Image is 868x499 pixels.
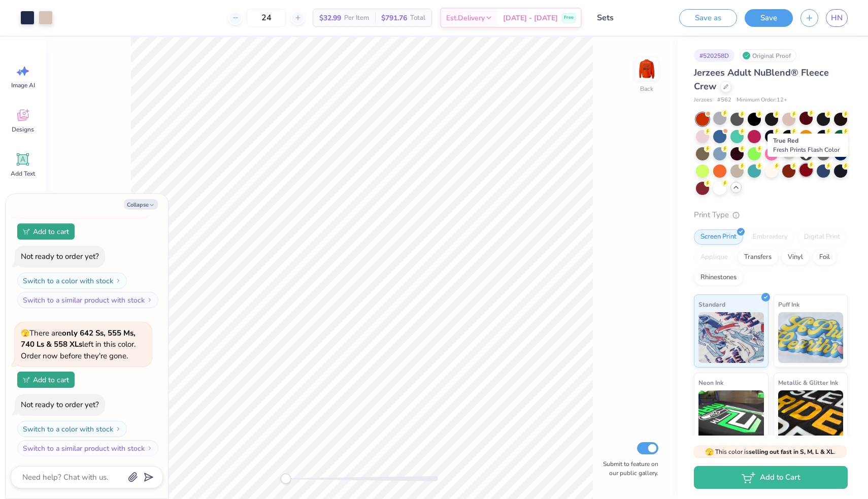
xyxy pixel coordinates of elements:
div: Accessibility label [281,474,291,484]
button: Switch to a color with stock [17,273,127,289]
div: Screen Print [694,229,743,245]
span: Minimum Order: 12 + [737,96,787,105]
span: Neon Ink [698,377,723,388]
span: This color is . [705,447,836,456]
label: Submit to feature on our public gallery. [597,459,658,478]
span: Total [410,13,425,23]
span: [DATE] - [DATE] [503,13,558,23]
div: Not ready to order yet? [21,251,99,261]
button: Add to cart [17,223,75,240]
div: Print Type [694,209,848,221]
span: Add Text [11,170,35,178]
button: Save [745,9,793,27]
span: $791.76 [381,13,407,23]
div: # 520258D [694,49,735,62]
img: Puff Ink [778,312,844,363]
div: Foil [813,250,837,265]
span: Jerzees [694,96,712,105]
span: $32.99 [319,13,341,23]
span: 🫣 [21,328,29,338]
button: Switch to a similar product with stock [17,292,158,308]
div: Transfers [738,250,778,265]
span: Free [564,14,574,21]
strong: only 642 Ss, 555 Ms, 740 Ls & 558 XLs [21,328,136,350]
input: – – [247,9,286,27]
span: Est. Delivery [446,13,485,23]
button: Add to Cart [694,466,848,489]
div: Vinyl [781,250,810,265]
img: Switch to a similar product with stock [147,445,153,451]
span: Jerzees Adult NuBlend® Fleece Crew [694,66,829,92]
div: Applique [694,250,735,265]
img: Add to cart [23,377,30,383]
img: Back [637,59,657,79]
div: Original Proof [740,49,796,62]
span: Per Item [344,13,369,23]
div: Embroidery [746,229,794,245]
img: Metallic & Glitter Ink [778,390,844,441]
div: Digital Print [797,229,847,245]
button: Add to cart [17,372,75,388]
span: There are left in this color. Order now before they're gone. [21,328,136,361]
button: Switch to a similar product with stock [17,440,158,456]
img: Switch to a similar product with stock [147,297,153,303]
img: Add to cart [23,228,30,235]
input: Untitled Design [589,8,664,28]
span: # 562 [717,96,731,105]
button: Collapse [124,199,158,210]
div: Not ready to order yet? [21,400,99,410]
div: Back [640,84,653,93]
img: Switch to a color with stock [115,278,121,284]
span: HN [831,12,843,24]
span: Fresh Prints Flash Color [773,146,840,154]
span: Image AI [11,81,35,89]
img: Neon Ink [698,390,764,441]
span: 🫣 [705,447,714,457]
a: HN [826,9,848,27]
span: Puff Ink [778,299,799,310]
div: Rhinestones [694,270,743,285]
span: Metallic & Glitter Ink [778,377,838,388]
div: True Red [767,134,848,157]
button: Save as [679,9,737,27]
span: Standard [698,299,725,310]
strong: selling out fast in S, M, L & XL [749,448,834,456]
button: Switch to a color with stock [17,421,127,437]
img: Switch to a color with stock [115,426,121,432]
img: Standard [698,312,764,363]
span: Designs [12,125,34,134]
